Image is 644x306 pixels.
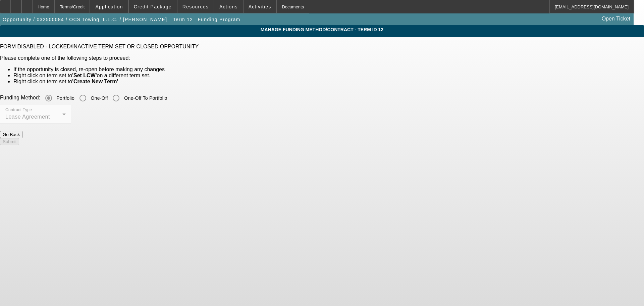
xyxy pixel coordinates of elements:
span: Actions [219,4,238,9]
button: Funding Program [196,13,242,26]
button: Activities [244,0,276,13]
button: Resources [177,0,214,13]
b: 'Set LCW' [72,73,97,78]
span: Application [95,4,123,9]
span: Manage Funding Method/Contract - Term ID 12 [5,27,639,32]
button: Application [90,0,128,13]
li: Right click on term set to on a different term set. [13,73,644,79]
span: Funding Program [198,17,240,22]
span: Term 12 [173,17,193,22]
mat-label: Contract Type [5,108,32,112]
span: Activities [249,4,271,9]
button: Credit Package [129,0,177,13]
li: If the opportunity is closed, re-open before making any changes [13,67,644,73]
span: Opportunity / 032500084 / OCS Towing, L.L.C. / [PERSON_NAME] [3,17,167,22]
b: 'Create New Term' [72,79,118,84]
span: Resources [182,4,209,9]
button: Actions [214,0,243,13]
li: Right click on term set to [13,79,644,85]
a: Open Ticket [599,13,633,25]
span: Credit Package [134,4,172,9]
button: Term 12 [171,13,195,26]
